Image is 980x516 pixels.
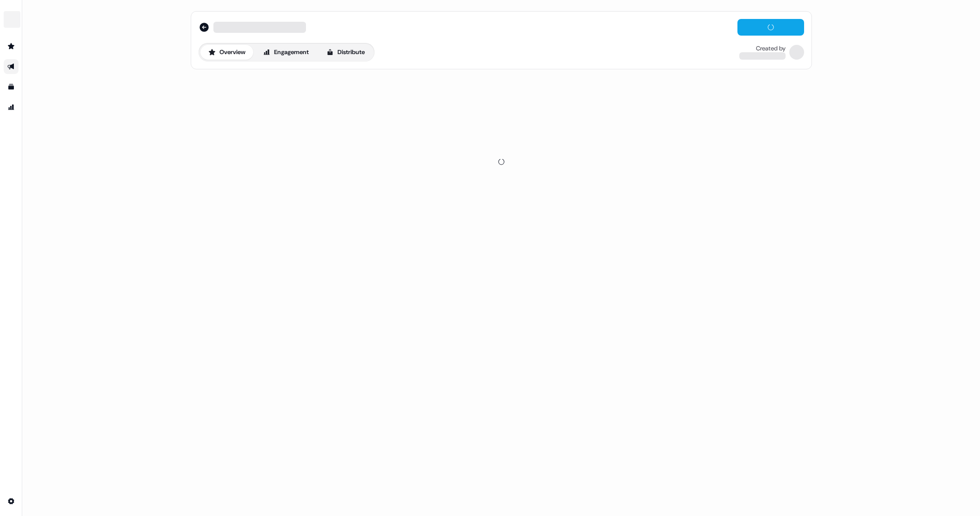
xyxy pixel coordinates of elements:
button: Overview [200,45,253,60]
a: Go to templates [4,80,19,94]
a: Go to outbound experience [4,59,19,74]
a: Go to attribution [4,100,19,115]
a: Go to prospects [4,39,19,54]
button: Engagement [255,45,317,60]
div: Created by [756,45,786,52]
button: Distribute [318,45,373,60]
a: Go to integrations [4,494,19,509]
